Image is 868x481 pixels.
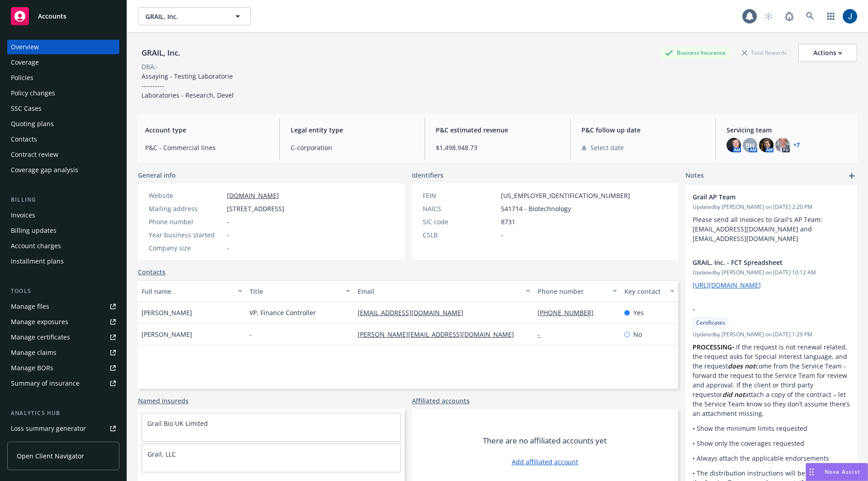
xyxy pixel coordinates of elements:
span: Identifiers [412,170,443,180]
div: DBA: - [142,62,158,71]
a: Overview [7,40,119,54]
span: VP, Finance Controller [250,308,316,317]
div: Billing updates [11,223,57,238]
div: Website [149,191,223,200]
div: Contract review [11,147,58,162]
div: Business Insurance [660,47,730,58]
a: Coverage [7,55,119,70]
span: 8731 [501,217,515,226]
div: Summary of insurance [11,376,80,391]
button: Key contact [621,280,678,302]
a: Account charges [7,239,119,253]
div: Contacts [11,132,37,146]
div: Coverage gap analysis [11,163,78,177]
span: Accounts [38,13,66,20]
div: Manage BORs [11,361,53,375]
span: Open Client Navigator [17,451,84,461]
a: Manage files [7,299,119,314]
span: P&C follow up date [581,125,705,135]
em: does not [728,362,755,370]
span: Servicing team [726,125,850,135]
a: Quoting plans [7,117,119,131]
span: Grail AP Team [693,192,826,202]
span: [PERSON_NAME] [142,308,192,317]
button: Phone number [534,280,620,302]
div: Total Rewards [737,47,791,58]
div: Title [250,287,340,296]
div: Phone number [538,287,607,296]
button: Full name [138,280,246,302]
span: [US_EMPLOYER_IDENTIFICATION_NUMBER] [501,191,630,200]
button: Email [354,280,534,302]
span: General info [138,170,176,180]
img: photo [726,138,741,152]
div: Account charges [11,239,61,253]
div: NAICS [423,204,497,213]
div: Tools [7,287,119,296]
div: Installment plans [11,254,64,269]
span: Notes [685,170,704,181]
div: Full name [142,287,232,296]
a: Manage claims [7,345,119,360]
span: [STREET_ADDRESS] [227,204,284,213]
a: Manage exposures [7,315,119,329]
div: CSLB [423,230,497,240]
a: Manage BORs [7,361,119,375]
a: [URL][DOMAIN_NAME] [693,281,761,289]
div: Manage claims [11,345,57,360]
div: Grail AP TeamUpdatedby [PERSON_NAME] on [DATE] 2:20 PMPlease send all invoices to Grail's AP Team... [685,185,857,250]
a: Installment plans [7,254,119,269]
div: Analytics hub [7,409,119,418]
span: [PERSON_NAME] [142,330,192,339]
div: GRAIL, Inc. - FCT SpreadsheetUpdatedby [PERSON_NAME] on [DATE] 10:12 AM[URL][DOMAIN_NAME] [685,250,857,297]
em: did not [722,390,745,399]
a: Manage certificates [7,330,119,344]
div: FEIN [423,191,497,200]
div: Company size [149,243,223,253]
a: Policy changes [7,86,119,100]
button: Nova Assist [806,463,868,481]
span: GRAIL, Inc. [146,12,224,21]
span: - [693,304,826,314]
p: • If the request is not renewal related, the request asks for Special Interest language, and the ... [693,342,850,418]
a: Contacts [138,267,165,277]
span: Please send all invoices to Grail's AP Team: [EMAIL_ADDRESS][DOMAIN_NAME] and [EMAIL_ADDRESS][DOM... [693,215,824,243]
div: Policies [11,71,33,85]
div: Key contact [624,287,665,296]
a: Add affiliated account [512,457,578,467]
span: - [250,330,252,339]
button: Title [246,280,354,302]
span: - [227,217,229,226]
span: Updated by [PERSON_NAME] on [DATE] 10:12 AM [693,269,850,277]
strong: PROCESSING [693,343,732,351]
span: Account type [145,125,269,135]
div: Phone number [149,217,223,226]
a: Summary of insurance [7,376,119,391]
span: P&C estimated revenue [436,125,559,135]
a: [EMAIL_ADDRESS][DOMAIN_NAME] [358,308,471,317]
span: No [633,330,642,339]
span: - [227,243,229,253]
div: Billing [7,195,119,204]
a: Invoices [7,208,119,222]
a: +7 [793,142,800,148]
a: Report a Bug [780,7,798,25]
p: • Show only the coverages requested [693,439,850,448]
a: Contract review [7,147,119,162]
div: SIC code [423,217,497,226]
img: photo [775,138,790,152]
span: P&C - Commercial lines [145,143,269,152]
a: Policies [7,71,119,85]
p: • Always attach the applicable endorsements [693,453,850,463]
a: Switch app [822,7,840,25]
span: Select date [590,143,624,152]
a: [PHONE_NUMBER] [538,308,601,317]
div: Manage exposures [11,315,68,329]
a: Billing updates [7,223,119,238]
div: Mailing address [149,204,223,213]
a: Loss summary generator [7,421,119,436]
a: Affiliated accounts [412,396,470,406]
span: Updated by [PERSON_NAME] on [DATE] 2:20 PM [693,203,850,211]
span: C-corporation [291,143,414,152]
